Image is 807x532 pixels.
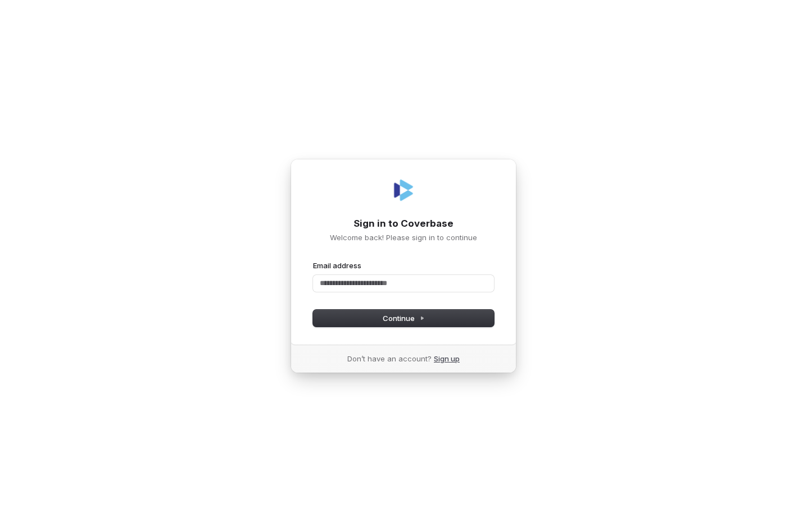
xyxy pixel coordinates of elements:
h1: Sign in to Coverbase [313,217,494,231]
span: Don’t have an account? [347,354,432,364]
span: Continue [383,313,425,323]
p: Welcome back! Please sign in to continue [313,232,494,242]
a: Sign up [434,354,460,364]
label: Email address [313,260,361,270]
img: Coverbase [390,177,417,204]
button: Continue [313,310,494,327]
